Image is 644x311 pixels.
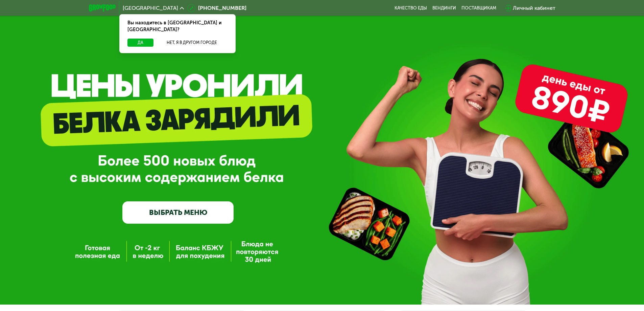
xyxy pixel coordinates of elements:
a: Качество еды [395,5,427,11]
button: Нет, я в другом городе [156,39,228,47]
button: Да [127,39,153,47]
a: ВЫБРАТЬ МЕНЮ [122,201,234,224]
div: Вы находитесь в [GEOGRAPHIC_DATA] и [GEOGRAPHIC_DATA]? [119,14,236,39]
div: Личный кабинет [513,4,555,12]
a: [PHONE_NUMBER] [187,4,246,12]
span: [GEOGRAPHIC_DATA] [123,5,178,11]
div: поставщикам [461,5,496,11]
a: Вендинги [432,5,456,11]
